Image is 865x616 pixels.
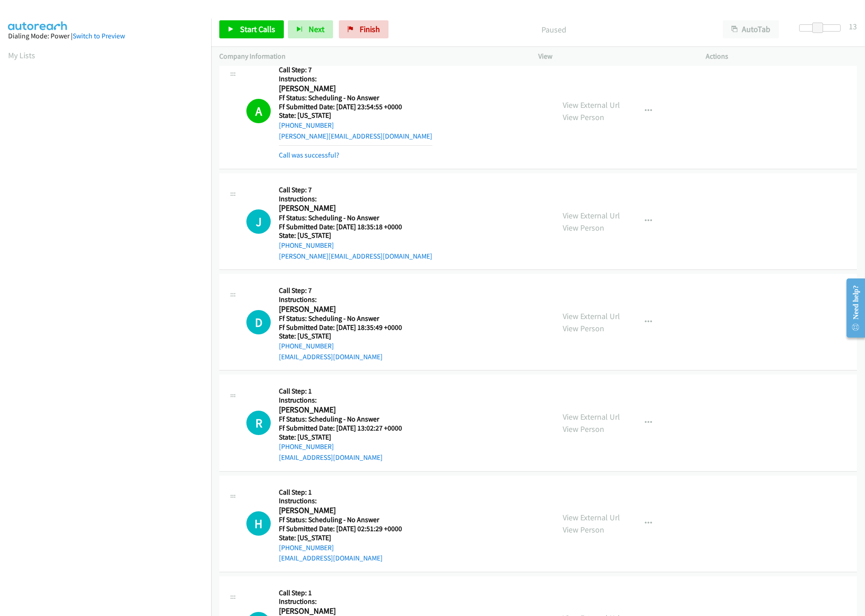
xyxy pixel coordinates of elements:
[563,524,604,535] a: View Person
[279,93,432,102] h5: Ff Status: Scheduling - No Answer
[279,533,402,542] h5: State: [US_STATE]
[279,132,432,140] a: [PERSON_NAME][EMAIL_ADDRESS][DOMAIN_NAME]
[279,415,402,424] h5: Ff Status: Scheduling - No Answer
[279,424,402,433] h5: Ff Submitted Date: [DATE] 13:02:27 +0000
[279,111,432,120] h5: State: [US_STATE]
[279,342,334,350] a: [PHONE_NUMBER]
[563,323,604,333] a: View Person
[309,24,324,34] span: Next
[246,411,271,435] h1: R
[563,112,604,122] a: View Person
[279,121,334,130] a: [PHONE_NUMBER]
[339,20,389,38] a: Finish
[279,213,432,222] h5: Ff Status: Scheduling - No Answer
[279,304,413,315] h2: [PERSON_NAME]
[279,231,432,240] h5: State: [US_STATE]
[8,50,35,60] a: My Lists
[240,24,275,34] span: Start Calls
[279,488,402,497] h5: Call Step: 1
[279,433,402,442] h5: State: [US_STATE]
[279,195,432,204] h5: Instructions:
[279,515,402,524] h5: Ff Status: Scheduling - No Answer
[849,20,857,32] div: 13
[279,453,383,462] a: [EMAIL_ADDRESS][DOMAIN_NAME]
[279,396,402,405] h5: Instructions:
[279,496,402,505] h5: Instructions:
[279,323,413,332] h5: Ff Submitted Date: [DATE] 18:35:49 +0000
[360,24,380,34] span: Finish
[279,74,432,83] h5: Instructions:
[279,222,432,232] h5: Ff Submitted Date: [DATE] 18:35:18 +0000
[279,203,413,213] h2: [PERSON_NAME]
[279,543,334,552] a: [PHONE_NUMBER]
[723,20,779,38] button: AutoTab
[279,597,402,606] h5: Instructions:
[279,588,402,597] h5: Call Step: 1
[563,210,620,221] a: View External Url
[839,272,865,344] iframe: Resource Center
[246,209,271,234] div: The call is yet to be attempted
[279,554,383,562] a: [EMAIL_ADDRESS][DOMAIN_NAME]
[563,100,620,110] a: View External Url
[706,51,857,62] p: Actions
[563,311,620,321] a: View External Url
[279,102,432,111] h5: Ff Submitted Date: [DATE] 23:54:55 +0000
[8,69,211,498] iframe: Dialpad
[279,295,413,304] h5: Instructions:
[279,314,413,323] h5: Ff Status: Scheduling - No Answer
[279,83,413,94] h2: [PERSON_NAME]
[73,32,125,40] a: Switch to Preview
[279,442,334,451] a: [PHONE_NUMBER]
[279,332,413,341] h5: State: [US_STATE]
[563,222,604,233] a: View Person
[219,51,522,62] p: Company Information
[563,424,604,434] a: View Person
[279,241,334,250] a: [PHONE_NUMBER]
[279,286,413,295] h5: Call Step: 7
[563,512,620,523] a: View External Url
[563,412,620,422] a: View External Url
[279,352,383,361] a: [EMAIL_ADDRESS][DOMAIN_NAME]
[279,185,432,195] h5: Call Step: 7
[246,99,271,123] h1: A
[279,405,402,415] h2: [PERSON_NAME]
[246,310,271,334] h1: D
[279,387,402,396] h5: Call Step: 1
[8,31,203,42] div: Dialing Mode: Power |
[401,23,707,36] p: Paused
[288,20,333,38] button: Next
[279,151,339,159] a: Call was successful?
[219,20,284,38] a: Start Calls
[246,209,271,234] h1: J
[246,511,271,536] h1: H
[279,524,402,533] h5: Ff Submitted Date: [DATE] 02:51:29 +0000
[538,51,689,62] p: View
[279,252,432,260] a: [PERSON_NAME][EMAIL_ADDRESS][DOMAIN_NAME]
[279,505,402,516] h2: [PERSON_NAME]
[279,65,432,74] h5: Call Step: 7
